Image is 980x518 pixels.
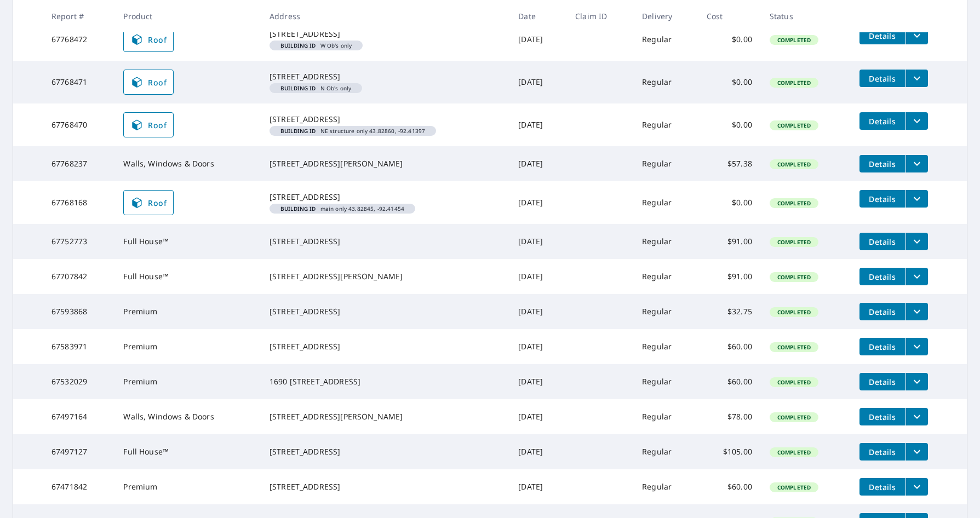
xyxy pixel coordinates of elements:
td: Walls, Windows & Doors [114,399,261,434]
button: detailsBtn-67497127 [859,443,906,461]
div: 1690 [STREET_ADDRESS] [270,376,501,387]
button: detailsBtn-67583971 [859,338,906,355]
div: [STREET_ADDRESS] [270,446,501,457]
span: Completed [771,199,817,207]
td: [DATE] [509,259,566,294]
button: detailsBtn-67532029 [859,373,906,390]
span: Details [866,342,899,352]
td: [DATE] [509,399,566,434]
div: [STREET_ADDRESS] [270,306,501,317]
td: 67768168 [43,181,114,224]
button: filesDropdownBtn-67768471 [906,70,928,87]
td: [DATE] [509,61,566,103]
a: Roof [123,27,174,52]
div: [STREET_ADDRESS][PERSON_NAME] [270,158,501,169]
td: $78.00 [698,399,761,434]
td: Regular [633,399,698,434]
button: detailsBtn-67593868 [859,303,906,320]
td: [DATE] [509,434,566,469]
td: Regular [633,469,698,504]
td: Regular [633,294,698,329]
button: detailsBtn-67768472 [859,27,906,44]
button: detailsBtn-67768471 [859,70,906,87]
div: [STREET_ADDRESS][PERSON_NAME] [270,411,501,422]
td: [DATE] [509,294,566,329]
span: Roof [130,33,167,46]
td: $32.75 [698,294,761,329]
td: Full House™ [114,224,261,259]
span: Details [866,116,899,126]
span: Details [866,159,899,169]
button: filesDropdownBtn-67471842 [906,478,928,496]
div: [STREET_ADDRESS] [270,481,501,492]
td: [DATE] [509,103,566,146]
button: filesDropdownBtn-67532029 [906,373,928,390]
em: Building ID [280,128,316,134]
span: Completed [771,343,817,351]
td: [DATE] [509,329,566,364]
div: [STREET_ADDRESS] [270,28,501,39]
td: Premium [114,294,261,329]
td: Regular [633,61,698,103]
div: [STREET_ADDRESS] [270,341,501,352]
td: Premium [114,469,261,504]
td: $0.00 [698,61,761,103]
em: Building ID [280,43,316,48]
span: N Ob's only [274,85,358,91]
td: $91.00 [698,259,761,294]
td: Regular [633,224,698,259]
button: filesDropdownBtn-67768472 [906,27,928,44]
span: Details [866,412,899,422]
td: Full House™ [114,434,261,469]
button: filesDropdownBtn-67583971 [906,338,928,355]
td: Regular [633,434,698,469]
td: 67583971 [43,329,114,364]
span: Completed [771,484,817,491]
td: 67768237 [43,146,114,181]
td: $0.00 [698,18,761,61]
span: W Ob's only [274,43,358,48]
td: $60.00 [698,364,761,399]
span: NE structure only 43.82860, -92.41397 [274,128,432,134]
td: Regular [633,103,698,146]
em: Building ID [280,206,316,211]
span: Completed [771,122,817,129]
button: detailsBtn-67471842 [859,478,906,496]
button: detailsBtn-67768168 [859,190,906,208]
button: detailsBtn-67768237 [859,155,906,172]
td: $60.00 [698,469,761,504]
span: Details [866,237,899,247]
td: Premium [114,329,261,364]
button: filesDropdownBtn-67593868 [906,303,928,320]
span: Roof [130,196,167,209]
td: [DATE] [509,224,566,259]
td: 67768471 [43,61,114,103]
td: [DATE] [509,146,566,181]
span: Roof [130,76,167,89]
span: Details [866,194,899,204]
td: 67768472 [43,18,114,61]
span: Details [866,377,899,387]
td: Premium [114,364,261,399]
button: filesDropdownBtn-67768168 [906,190,928,208]
div: [STREET_ADDRESS][PERSON_NAME] [270,271,501,282]
td: 67752773 [43,224,114,259]
button: filesDropdownBtn-67707842 [906,268,928,285]
td: Regular [633,18,698,61]
button: filesDropdownBtn-67768470 [906,112,928,130]
span: Details [866,73,899,84]
span: Completed [771,238,817,246]
button: detailsBtn-67707842 [859,268,906,285]
span: Completed [771,160,817,168]
div: [STREET_ADDRESS] [270,236,501,247]
td: 67497127 [43,434,114,469]
button: filesDropdownBtn-67497164 [906,408,928,425]
span: Completed [771,413,817,421]
td: [DATE] [509,469,566,504]
button: filesDropdownBtn-67497127 [906,443,928,461]
span: Details [866,482,899,492]
span: Details [866,447,899,457]
td: Regular [633,329,698,364]
td: $57.38 [698,146,761,181]
td: Regular [633,364,698,399]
